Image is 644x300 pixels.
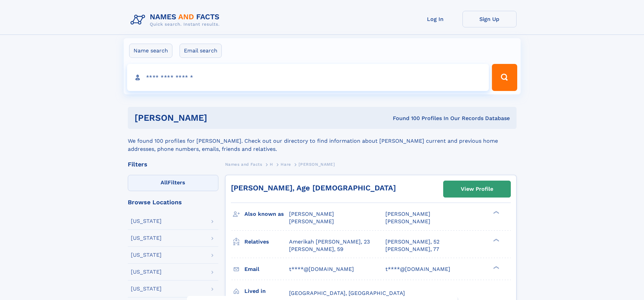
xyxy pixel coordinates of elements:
[289,211,334,217] span: [PERSON_NAME]
[281,162,291,167] span: Hare
[131,286,162,292] div: [US_STATE]
[289,246,343,253] a: [PERSON_NAME], 59
[289,290,405,296] span: [GEOGRAPHIC_DATA], [GEOGRAPHIC_DATA]
[492,238,500,242] div: ❯
[127,64,489,91] input: search input
[131,235,162,241] div: [US_STATE]
[129,44,172,58] label: Name search
[244,236,289,248] h3: Relatives
[244,208,289,220] h3: Also known as
[385,218,430,225] span: [PERSON_NAME]
[281,160,291,168] a: Hare
[244,285,289,297] h3: Lived in
[385,246,439,253] a: [PERSON_NAME], 77
[225,160,262,168] a: Names and Facts
[270,160,273,168] a: H
[128,199,218,205] div: Browse Locations
[244,263,289,275] h3: Email
[462,11,517,27] a: Sign Up
[289,238,370,246] a: Amerikah [PERSON_NAME], 23
[131,218,162,224] div: [US_STATE]
[128,161,218,167] div: Filters
[131,269,162,275] div: [US_STATE]
[408,11,462,27] a: Log In
[128,11,225,29] img: Logo Names and Facts
[231,184,396,192] a: [PERSON_NAME], Age [DEMOGRAPHIC_DATA]
[270,162,273,167] span: H
[385,238,439,246] a: [PERSON_NAME], 52
[444,181,510,197] a: View Profile
[300,115,510,122] div: Found 100 Profiles In Our Records Database
[289,218,334,225] span: [PERSON_NAME]
[461,181,493,197] div: View Profile
[492,210,500,215] div: ❯
[180,44,222,58] label: Email search
[299,162,335,167] span: [PERSON_NAME]
[385,211,430,217] span: [PERSON_NAME]
[135,114,300,122] h1: [PERSON_NAME]
[161,179,168,186] span: All
[128,129,517,153] div: We found 100 profiles for [PERSON_NAME]. Check out our directory to find information about [PERSO...
[492,265,500,270] div: ❯
[128,175,218,191] label: Filters
[131,252,162,258] div: [US_STATE]
[492,64,517,91] button: Search Button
